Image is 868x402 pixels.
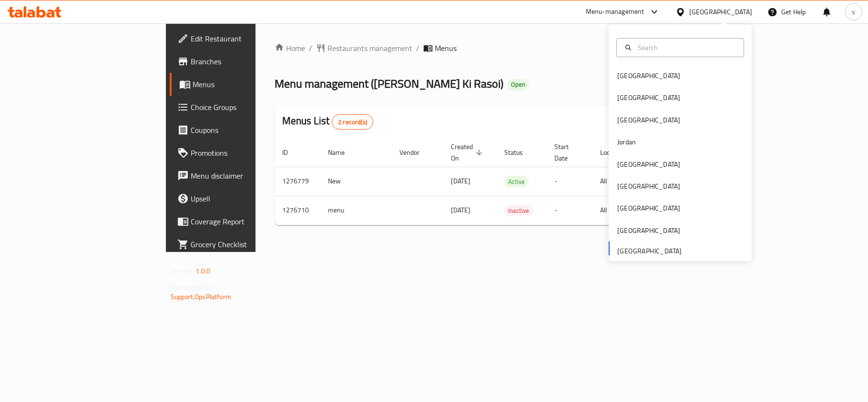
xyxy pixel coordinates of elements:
[435,42,457,54] span: Menus
[191,33,303,44] span: Edit Restaurant
[617,137,636,147] div: Jordan
[617,159,680,170] div: [GEOGRAPHIC_DATA]
[504,176,529,187] div: Active
[332,114,373,130] div: Total records count
[170,233,311,256] a: Grocery Checklist
[592,196,642,225] td: All
[170,210,311,233] a: Coverage Report
[451,141,485,164] span: Created On
[617,92,680,103] div: [GEOGRAPHIC_DATA]
[554,141,581,164] span: Start Date
[617,225,680,236] div: [GEOGRAPHIC_DATA]
[617,203,680,213] div: [GEOGRAPHIC_DATA]
[170,164,311,187] a: Menu disclaimer
[617,115,680,125] div: [GEOGRAPHIC_DATA]
[191,124,303,136] span: Coupons
[327,42,412,54] span: Restaurants management
[191,170,303,181] span: Menu disclaimer
[634,42,738,53] input: Search
[275,73,503,94] span: Menu management ( [PERSON_NAME] Ki Rasoi )
[191,216,303,227] span: Coverage Report
[689,7,752,17] div: [GEOGRAPHIC_DATA]
[399,147,432,158] span: Vendor
[171,281,214,293] span: Get support on:
[332,118,373,127] span: 2 record(s)
[170,187,311,210] a: Upsell
[320,196,392,225] td: menu
[328,147,357,158] span: Name
[416,42,419,54] li: /
[586,6,644,18] div: Menu-management
[320,167,392,196] td: New
[170,27,311,50] a: Edit Restaurant
[451,204,470,216] span: [DATE]
[600,147,630,158] span: Locale
[852,7,855,17] span: s
[191,239,303,250] span: Grocery Checklist
[193,79,303,90] span: Menus
[195,265,210,277] span: 1.0.0
[191,56,303,67] span: Branches
[547,167,592,196] td: -
[504,176,529,187] span: Active
[170,119,311,141] a: Coupons
[191,147,303,159] span: Promotions
[275,42,683,54] nav: breadcrumb
[617,181,680,191] div: [GEOGRAPHIC_DATA]
[451,175,470,187] span: [DATE]
[191,193,303,204] span: Upsell
[170,141,311,164] a: Promotions
[316,42,412,54] a: Restaurants management
[504,205,533,216] span: Inactive
[504,147,535,158] span: Status
[170,73,311,96] a: Menus
[171,291,231,303] a: Support.OpsPlatform
[191,101,303,113] span: Choice Groups
[507,80,529,89] span: Open
[617,70,680,81] div: [GEOGRAPHIC_DATA]
[592,167,642,196] td: All
[170,50,311,73] a: Branches
[282,114,373,130] h2: Menus List
[275,138,748,225] table: enhanced table
[504,205,533,216] div: Inactive
[171,265,194,277] span: Version:
[507,79,529,90] div: Open
[547,196,592,225] td: -
[170,96,311,119] a: Choice Groups
[282,147,300,158] span: ID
